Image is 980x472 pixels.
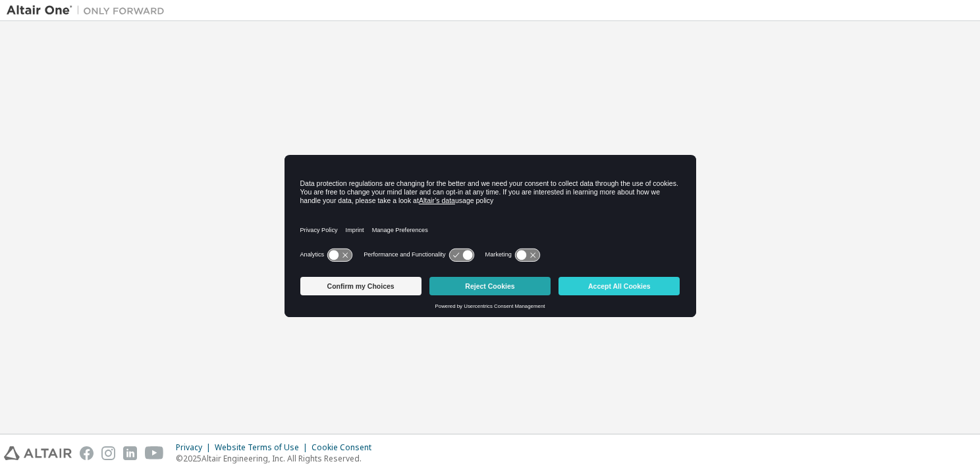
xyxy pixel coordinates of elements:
[123,446,137,460] img: linkedin.svg
[4,446,72,460] img: altair_logo.svg
[80,446,94,460] img: facebook.svg
[176,442,215,453] div: Privacy
[7,4,171,17] img: Altair One
[176,453,379,464] p: © 2025 Altair Engineering, Inc. All Rights Reserved.
[101,446,115,460] img: instagram.svg
[145,446,164,460] img: youtube.svg
[312,442,379,453] div: Cookie Consent
[215,442,312,453] div: Website Terms of Use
